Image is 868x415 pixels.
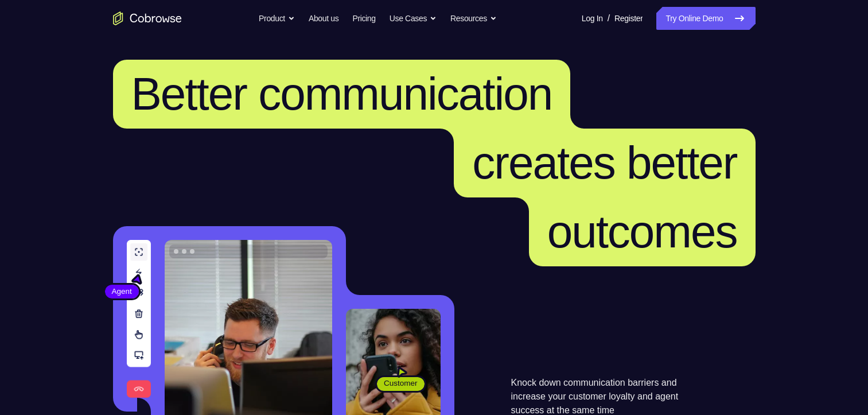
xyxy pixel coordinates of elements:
[390,7,437,30] button: Use Cases
[352,7,375,30] a: Pricing
[472,137,737,188] span: creates better
[113,11,182,25] a: Go to the home page
[547,206,737,257] span: outcomes
[377,378,425,389] span: Customer
[608,11,610,25] span: /
[127,240,151,398] img: A series of tools used in co-browsing sessions
[259,7,295,30] button: Product
[450,7,497,30] button: Resources
[582,7,603,30] a: Log In
[105,286,139,297] span: Agent
[614,7,643,30] a: Register
[309,7,338,30] a: About us
[131,68,552,119] span: Better communication
[656,7,755,30] a: Try Online Demo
